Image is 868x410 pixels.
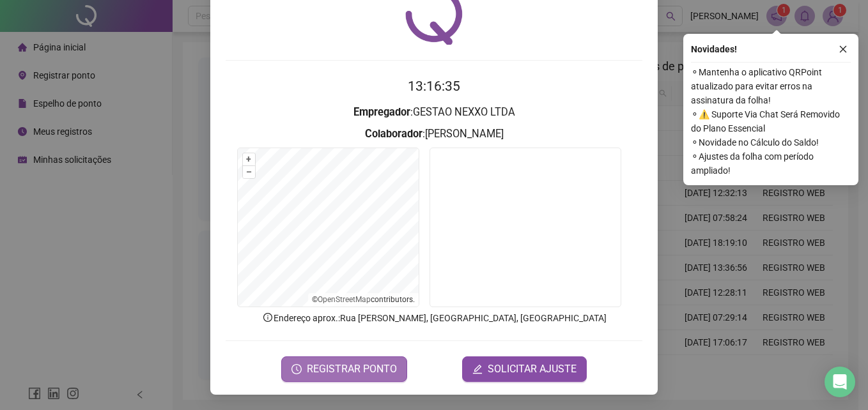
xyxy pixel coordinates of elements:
li: © contributors. [312,295,415,304]
p: Endereço aprox. : Rua [PERSON_NAME], [GEOGRAPHIC_DATA], [GEOGRAPHIC_DATA] [226,311,642,325]
span: close [839,45,848,54]
span: edit [472,364,483,374]
span: REGISTRAR PONTO [307,361,397,377]
button: editSOLICITAR AJUSTE [462,356,587,382]
span: ⚬ Mantenha o aplicativo QRPoint atualizado para evitar erros na assinatura da folha! [691,65,851,107]
span: info-circle [262,312,274,323]
div: Open Intercom Messenger [825,367,855,397]
span: clock-circle [291,364,302,374]
span: ⚬ Ajustes da folha com período ampliado! [691,149,851,178]
time: 13:16:35 [408,79,460,94]
h3: : [PERSON_NAME] [226,126,642,142]
button: REGISTRAR PONTO [281,356,407,382]
span: ⚬ Novidade no Cálculo do Saldo! [691,135,851,149]
strong: Empregador [353,106,410,118]
span: Novidades ! [691,42,737,56]
button: – [243,166,255,178]
h3: : GESTAO NEXXO LTDA [226,104,642,121]
span: ⚬ ⚠️ Suporte Via Chat Será Removido do Plano Essencial [691,107,851,135]
a: OpenStreetMap [318,295,371,304]
strong: Colaborador [365,128,422,140]
button: + [243,153,255,165]
span: SOLICITAR AJUSTE [488,361,577,377]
